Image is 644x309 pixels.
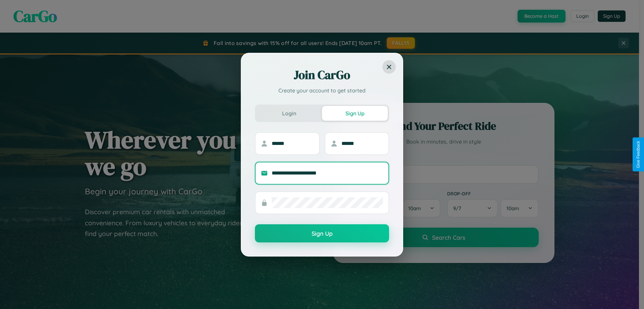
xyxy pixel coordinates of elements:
button: Login [256,106,322,121]
div: Give Feedback [636,141,641,168]
h2: Join CarGo [255,67,389,83]
button: Sign Up [322,106,388,121]
button: Sign Up [255,224,389,242]
p: Create your account to get started [255,86,389,94]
